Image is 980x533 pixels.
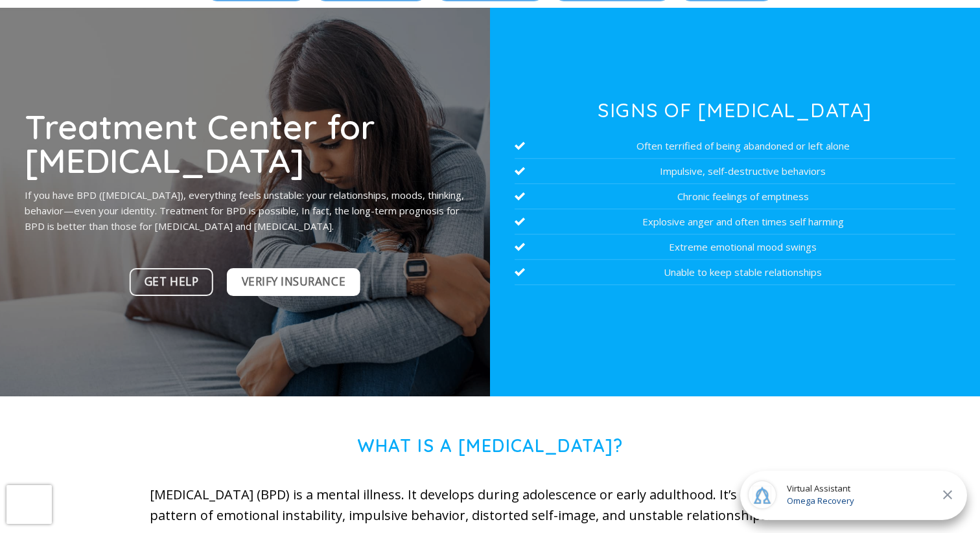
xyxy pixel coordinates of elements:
h1: Treatment Center for [MEDICAL_DATA] [25,109,465,177]
li: Explosive anger and often times self harming [515,209,955,234]
li: Unable to keep stable relationships [515,260,955,285]
li: Extreme emotional mood swings [515,234,955,260]
li: Chronic feelings of emptiness [515,184,955,209]
li: Often terrified of being abandoned or left alone [515,133,955,159]
span: Verify Insurance [242,273,345,291]
p: If you have BPD ([MEDICAL_DATA]), everything feels unstable: your relationships, moods, thinking,... [25,187,465,234]
a: Get Help [130,268,213,296]
p: [MEDICAL_DATA] (BPD) is a mental illness. It develops during adolescence or early adulthood. It’s... [150,484,830,526]
h1: What is a [MEDICAL_DATA]? [150,435,830,457]
h3: Signs of [MEDICAL_DATA] [515,100,955,120]
span: Get Help [145,273,198,291]
a: Verify Insurance [227,268,360,296]
li: Impulsive, self-destructive behaviors [515,159,955,184]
